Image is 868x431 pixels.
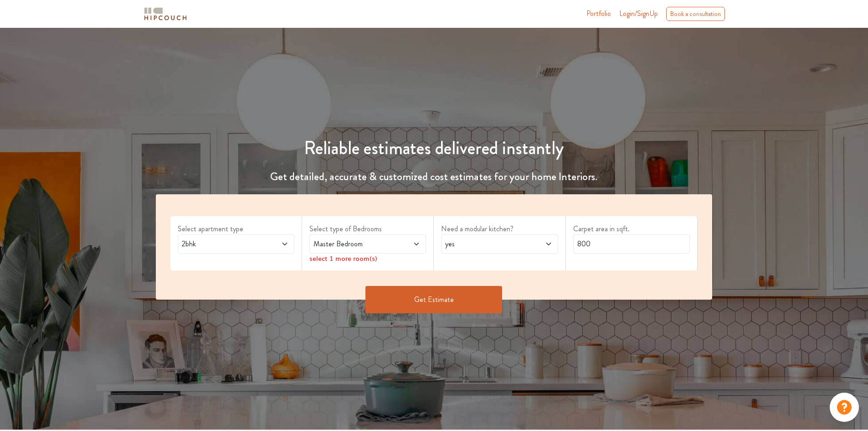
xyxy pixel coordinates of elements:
[573,234,690,254] input: Enter area sqft
[143,6,188,22] img: logo-horizontal.svg
[150,137,718,159] h1: Reliable estimates delivered instantly
[666,7,725,21] div: Book a consultation
[312,239,393,249] span: Master Bedroom
[441,223,558,234] label: Need a modular kitchen?
[309,254,426,263] div: select 1 more room(s)
[178,223,294,234] label: Select apartment type
[309,223,426,234] label: Select type of Bedrooms
[573,223,690,234] label: Carpet area in sqft.
[443,239,525,249] span: yes
[586,8,611,19] a: Portfolio
[619,8,658,19] span: Login/SignUp
[143,4,188,24] span: logo-horizontal.svg
[150,170,718,183] h4: Get detailed, accurate & customized cost estimates for your home Interiors.
[180,239,262,249] span: 2bhk
[365,286,502,313] button: Get Estimate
